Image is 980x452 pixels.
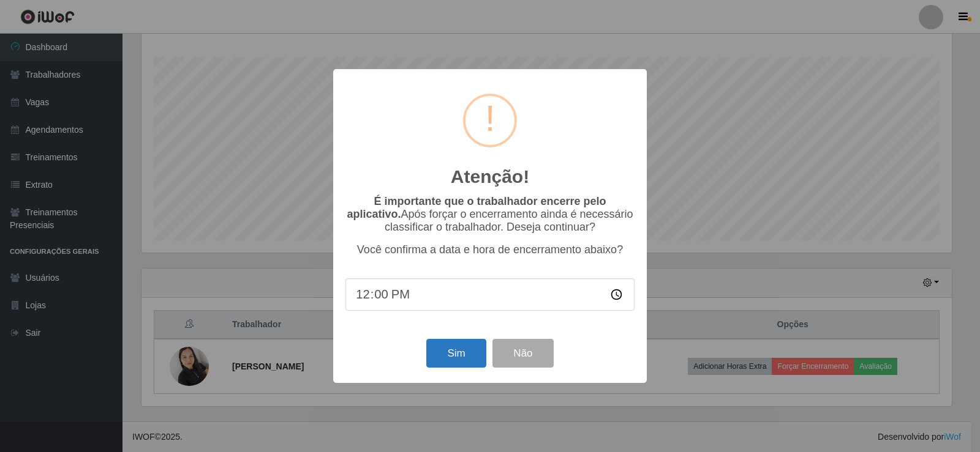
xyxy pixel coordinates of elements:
[451,166,529,188] h2: Atenção!
[347,195,606,220] b: É importante que o trabalhador encerre pelo aplicativo.
[426,339,486,368] button: Sim
[345,243,635,256] p: Você confirma a data e hora de encerramento abaixo?
[492,339,553,368] button: Não
[345,195,635,234] p: Após forçar o encerramento ainda é necessário classificar o trabalhador. Deseja continuar?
